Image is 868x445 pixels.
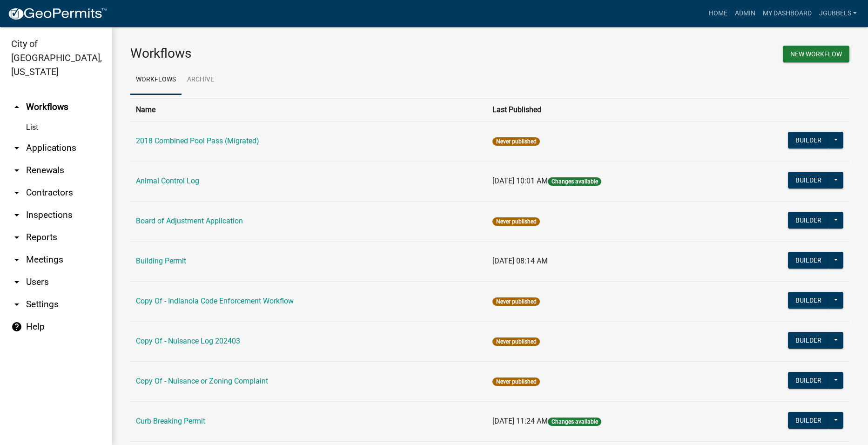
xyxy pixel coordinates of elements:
[136,256,186,265] a: Building Permit
[11,209,22,221] i: arrow_drop_down
[11,101,22,113] i: arrow_drop_up
[11,276,22,288] i: arrow_drop_down
[130,65,182,95] a: Workflows
[136,216,243,225] a: Board of Adjustment Application
[788,212,829,229] button: Builder
[548,418,601,426] span: Changes available
[788,292,829,309] button: Builder
[788,332,829,349] button: Builder
[492,417,548,425] span: [DATE] 11:24 AM
[783,46,849,62] button: New Workflow
[492,378,539,386] span: Never published
[759,5,815,22] a: My Dashboard
[11,187,22,198] i: arrow_drop_down
[11,299,22,310] i: arrow_drop_down
[11,165,22,176] i: arrow_drop_down
[136,136,259,145] a: 2018 Combined Pool Pass (Migrated)
[788,412,829,429] button: Builder
[136,377,268,385] a: Copy Of - Nuisance or Zoning Complaint
[130,46,483,61] h3: Workflows
[788,372,829,389] button: Builder
[788,132,829,148] button: Builder
[548,177,601,186] span: Changes available
[11,142,22,154] i: arrow_drop_down
[487,98,719,121] th: Last Published
[136,337,240,345] a: Copy Of - Nuisance Log 202403
[136,297,294,305] a: Copy Of - Indianola Code Enforcement Workflow
[492,217,539,226] span: Never published
[182,65,220,95] a: Archive
[492,297,539,306] span: Never published
[788,252,829,269] button: Builder
[492,337,539,346] span: Never published
[705,5,731,22] a: Home
[492,176,548,185] span: [DATE] 10:01 AM
[130,98,487,121] th: Name
[136,417,205,425] a: Curb Breaking Permit
[492,256,548,265] span: [DATE] 08:14 AM
[788,172,829,189] button: Builder
[136,176,199,185] a: Animal Control Log
[492,137,539,146] span: Never published
[11,321,22,332] i: help
[11,254,22,265] i: arrow_drop_down
[731,5,759,22] a: Admin
[815,5,861,22] a: jgubbels
[11,232,22,243] i: arrow_drop_down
